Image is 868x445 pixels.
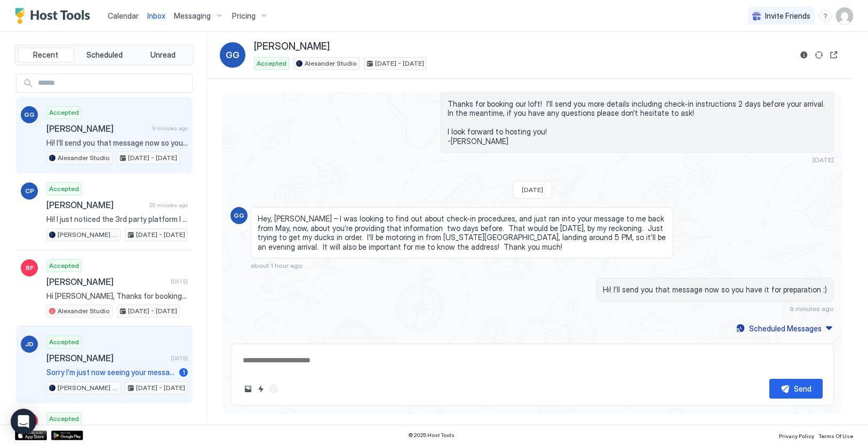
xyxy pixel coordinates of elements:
[11,409,36,434] div: Open Intercom Messenger
[86,50,123,60] span: Scheduled
[49,414,79,424] span: Accepted
[790,305,834,313] span: 9 minutes ago
[769,379,823,399] button: Send
[15,45,194,65] div: tab-group
[46,138,188,148] span: Hi! I’ll send you that message now so you have it for preparation :)
[254,41,330,53] span: [PERSON_NAME]
[242,383,254,395] button: Upload image
[794,383,811,394] div: Send
[33,50,58,60] span: Recent
[779,430,814,441] a: Privacy Policy
[18,47,74,62] button: Recent
[765,11,810,21] span: Invite Friends
[226,49,240,61] span: GG
[51,431,83,440] a: Google Play Store
[46,276,166,287] span: [PERSON_NAME]
[818,430,853,441] a: Terms Of Use
[522,186,543,194] span: [DATE]
[15,8,95,24] a: Host Tools Logo
[136,230,185,240] span: [DATE] - [DATE]
[749,323,822,334] div: Scheduled Messages
[234,211,244,220] span: GG
[46,200,145,210] span: [PERSON_NAME]
[46,368,175,377] span: Sorry I’m just now seeing your message! I’m so happy to know you enjoyed your stay! Hope to welco...
[134,47,191,62] button: Unread
[58,383,118,393] span: [PERSON_NAME] Suite
[254,383,267,395] button: Quick reply
[448,81,827,146] span: Hi [PERSON_NAME], Thanks for booking our loft! I'll send you more details including check-in inst...
[49,184,79,194] span: Accepted
[819,10,832,22] div: menu
[76,47,133,62] button: Scheduled
[779,433,814,439] span: Privacy Policy
[735,321,834,336] button: Scheduled Messages
[58,306,110,316] span: Alexander Studio
[171,278,188,285] span: [DATE]
[149,202,188,209] span: 25 minutes ago
[305,59,357,68] span: Alexander Studio
[813,49,825,61] button: Sync reservation
[15,431,47,440] a: App Store
[108,11,139,20] span: Calendar
[147,10,165,21] a: Inbox
[251,261,302,269] span: about 1 hour ago
[49,108,79,117] span: Accepted
[128,306,177,316] span: [DATE] - [DATE]
[171,355,188,362] span: [DATE]
[375,59,424,68] span: [DATE] - [DATE]
[49,337,79,347] span: Accepted
[34,74,192,92] input: Input Field
[153,125,188,132] span: 9 minutes ago
[46,123,148,134] span: [PERSON_NAME]
[136,383,185,393] span: [DATE] - [DATE]
[836,7,853,25] div: User profile
[46,214,188,224] span: Hi! I just noticed the 3rd party platform I use to send and receive messages is down so it never ...
[58,153,110,163] span: Alexander Studio
[24,110,35,120] span: GG
[257,59,286,68] span: Accepted
[258,214,666,251] span: Hey, [PERSON_NAME] – I was looking to find out about check-in procedures, and just ran into your ...
[58,230,118,240] span: [PERSON_NAME] Suite
[108,10,139,21] a: Calendar
[603,285,827,295] span: Hi! I’ll send you that message now so you have it for preparation :)
[827,49,840,61] button: Open reservation
[128,153,177,163] span: [DATE] - [DATE]
[46,291,188,301] span: Hi [PERSON_NAME], Thanks for booking our loft! I'll send you more details including check-in inst...
[49,261,79,271] span: Accepted
[25,186,34,196] span: CP
[150,50,176,60] span: Unread
[813,156,834,164] span: [DATE]
[25,339,34,349] span: JD
[798,49,810,61] button: Reservation information
[818,433,853,439] span: Terms Of Use
[46,353,166,363] span: [PERSON_NAME]
[147,11,165,20] span: Inbox
[408,432,455,439] span: © 2025 Host Tools
[182,368,185,376] span: 1
[26,263,34,273] span: BF
[174,11,211,21] span: Messaging
[232,11,256,21] span: Pricing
